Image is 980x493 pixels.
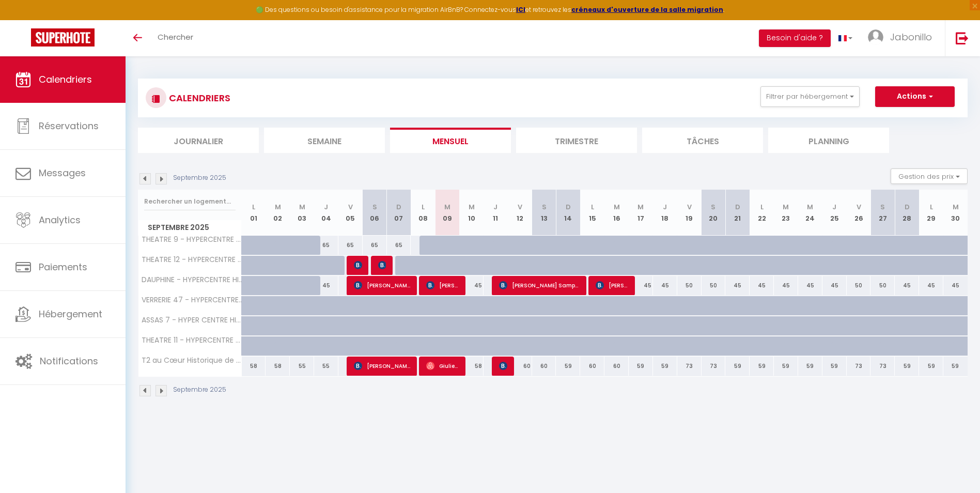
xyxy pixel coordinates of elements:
abbr: D [735,202,740,212]
span: Messages [39,166,86,179]
th: 22 [750,190,774,236]
abbr: L [422,202,425,212]
span: THEATRE 9 - HYPERCENTRE HISTORIQUE DE [GEOGRAPHIC_DATA] [140,236,243,243]
h3: CALENDRIERS [166,86,230,110]
abbr: J [493,202,497,212]
th: 19 [677,190,702,236]
li: Planning [768,128,889,153]
th: 14 [556,190,580,236]
abbr: D [566,202,571,212]
div: 45 [750,276,774,295]
abbr: L [252,202,255,212]
div: 45 [798,276,822,295]
abbr: V [687,202,692,212]
abbr: J [324,202,328,212]
div: 45 [919,276,943,295]
div: 55 [290,357,314,376]
th: 11 [484,190,508,236]
span: T2 au Cœur Historique de [GEOGRAPHIC_DATA] avec Clim & SmartTV [140,357,243,364]
span: Calendriers [39,73,92,86]
strong: créneaux d'ouverture de la salle migration [571,5,723,14]
th: 01 [242,190,266,236]
div: 45 [725,276,750,295]
img: Super Booking [31,28,95,47]
th: 04 [314,190,338,236]
div: 50 [677,276,702,295]
span: THEATRE 11 - HYPERCENTRE DE [GEOGRAPHIC_DATA] [140,336,243,344]
abbr: M [637,202,644,212]
abbr: M [783,202,789,212]
th: 17 [629,190,653,236]
div: 55 [314,357,338,376]
span: Septembre 2025 [138,220,241,235]
abbr: S [542,202,547,212]
th: 15 [580,190,604,236]
div: 45 [774,276,798,295]
button: Besoin d'aide ? [759,29,831,47]
abbr: M [275,202,281,212]
span: [PERSON_NAME] AOUIDAT [354,275,411,295]
div: 45 [943,276,968,295]
div: 58 [266,357,290,376]
span: [PERSON_NAME] [354,356,411,376]
div: 60 [580,357,604,376]
span: Réservations [39,119,99,132]
span: [PERSON_NAME] [378,255,386,275]
a: Chercher [150,20,201,56]
th: 16 [604,190,629,236]
a: ... Jabonillo [860,20,945,56]
img: logout [956,32,969,44]
div: 65 [387,236,411,255]
th: 18 [653,190,677,236]
abbr: M [299,202,305,212]
div: 59 [943,357,968,376]
span: [PERSON_NAME] [596,275,628,295]
th: 29 [919,190,943,236]
div: 45 [653,276,677,295]
abbr: M [469,202,475,212]
div: 73 [677,357,702,376]
span: Jabonillo [890,30,932,43]
span: DAUPHINE - HYPERCENTRE HISTORIQUE DE [GEOGRAPHIC_DATA] [140,276,243,284]
th: 08 [411,190,435,236]
span: THEATRE 12 - HYPERCENTRE HISTORIQUE DE [GEOGRAPHIC_DATA] [140,256,243,264]
th: 26 [847,190,871,236]
th: 09 [435,190,459,236]
abbr: L [760,202,764,212]
div: 59 [725,357,750,376]
div: 60 [532,357,556,376]
th: 28 [895,190,919,236]
th: 25 [822,190,847,236]
abbr: S [711,202,715,212]
abbr: M [807,202,813,212]
abbr: L [930,202,933,212]
th: 23 [774,190,798,236]
li: Tâches [642,128,763,153]
div: 59 [653,357,677,376]
th: 30 [943,190,968,236]
button: Gestion des prix [891,168,968,184]
div: 65 [363,236,387,255]
div: 45 [895,276,919,295]
a: ICI [516,5,525,14]
span: VERRERIE 47 - HYPERCENTRE HISTORIQUE DE [GEOGRAPHIC_DATA] [140,296,243,304]
span: Hébergement [39,307,102,320]
div: 45 [459,276,484,295]
abbr: V [348,202,353,212]
div: 59 [798,357,822,376]
abbr: M [444,202,450,212]
abbr: L [591,202,594,212]
div: 45 [822,276,847,295]
div: 59 [774,357,798,376]
span: [PERSON_NAME] [426,275,459,295]
div: 50 [847,276,871,295]
th: 07 [387,190,411,236]
th: 13 [532,190,556,236]
div: 45 [314,276,338,295]
div: 65 [314,236,338,255]
div: 45 [629,276,653,295]
abbr: J [832,202,836,212]
div: 60 [604,357,629,376]
th: 24 [798,190,822,236]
